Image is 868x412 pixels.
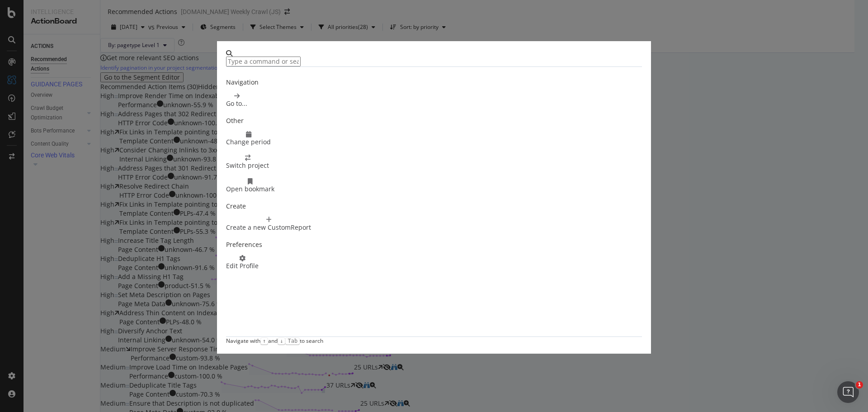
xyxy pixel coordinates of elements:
div: Other [226,116,642,125]
div: Create [226,202,642,211]
div: Create a new CustomReport [226,223,311,232]
span: 1 [856,381,863,388]
kbd: ↓ [278,337,285,345]
kbd: Tab [285,337,300,345]
iframe: Intercom live chat [837,381,859,403]
div: modal [217,41,651,354]
div: Switch project [226,161,269,170]
div: to search [285,337,323,345]
div: Go to... [226,99,247,108]
div: Navigation [226,78,642,87]
input: Type a command or search… [226,57,301,66]
div: Open bookmark [226,185,274,194]
kbd: ↑ [260,337,268,345]
div: Navigate with and [226,337,285,345]
div: Edit Profile [226,261,259,270]
div: Preferences [226,240,642,249]
div: Change period [226,137,271,147]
